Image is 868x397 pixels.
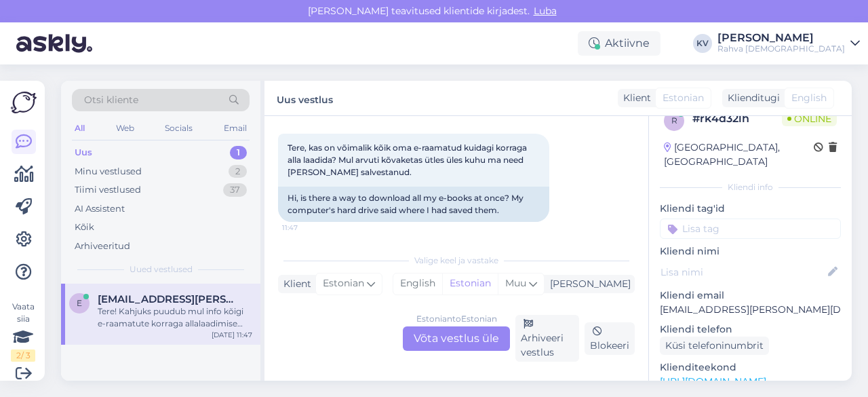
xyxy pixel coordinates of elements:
div: 2 [229,165,247,178]
div: Kliendi info [660,181,841,193]
div: Socials [162,119,195,137]
span: e [77,298,82,308]
p: Kliendi email [660,288,841,303]
div: Aktiivne [578,31,660,56]
a: [URL][DOMAIN_NAME] [660,375,766,387]
div: 1 [230,146,247,159]
div: Võta vestlus üle [403,326,510,351]
div: Email [221,119,250,137]
span: erkki.kress@gmail.com [98,293,239,305]
span: English [791,91,827,105]
span: Tere, kas on võimalik kõik oma e-raamatud kuidagi korraga alla laadida? Mul arvuti kõvaketas ütle... [288,143,529,177]
span: Estonian [323,276,364,291]
div: Arhiveeri vestlus [515,315,579,362]
div: Arhiveeritud [75,240,130,253]
img: Askly Logo [11,92,37,113]
span: Otsi kliente [84,93,138,107]
div: Hi, is there a way to download all my e-books at once? My computer's hard drive said where I had ... [278,187,549,222]
span: Online [782,111,837,126]
div: KV [693,34,712,53]
div: # rk4d32lh [692,111,782,127]
div: [PERSON_NAME] [545,277,631,291]
a: [PERSON_NAME]Rahva [DEMOGRAPHIC_DATA] [717,33,860,54]
div: [PERSON_NAME] [717,33,845,43]
div: Minu vestlused [75,165,142,178]
span: Luba [530,5,561,17]
div: Web [113,119,137,137]
div: Tiimi vestlused [75,183,141,197]
div: 37 [223,183,247,197]
div: Estonian [442,273,498,294]
div: AI Assistent [75,202,125,216]
div: Rahva [DEMOGRAPHIC_DATA] [717,43,845,54]
label: Uus vestlus [277,89,333,107]
div: [GEOGRAPHIC_DATA], [GEOGRAPHIC_DATA] [664,140,814,169]
div: English [393,273,442,294]
span: Estonian [663,91,704,105]
input: Lisa tag [660,219,841,239]
div: Blokeeri [585,322,635,355]
div: Tere! Kahjuks puudub mul info kõigi e-raamatute korraga allalaadimise võimaluse kohta. Edastan [P... [98,305,252,330]
p: Klienditeekond [660,360,841,375]
span: 11:47 [282,223,333,233]
div: All [72,119,87,137]
div: Klient [278,277,311,291]
div: Klienditugi [722,91,780,105]
div: Küsi telefoninumbrit [660,337,769,355]
input: Lisa nimi [660,265,825,280]
p: Kliendi nimi [660,244,841,259]
div: Uus [75,146,92,159]
div: Estonian to Estonian [416,313,497,325]
div: Klient [618,91,651,105]
p: Kliendi telefon [660,322,841,337]
div: Valige keel ja vastake [278,254,635,267]
span: r [671,115,677,126]
span: Muu [505,277,526,289]
p: [EMAIL_ADDRESS][PERSON_NAME][DOMAIN_NAME] [660,303,841,317]
div: Vaata siia [11,301,35,362]
div: 2 / 3 [11,349,35,362]
div: Kõik [75,221,94,234]
p: Kliendi tag'id [660,202,841,216]
span: Uued vestlused [130,263,193,276]
div: [DATE] 11:47 [212,330,252,340]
